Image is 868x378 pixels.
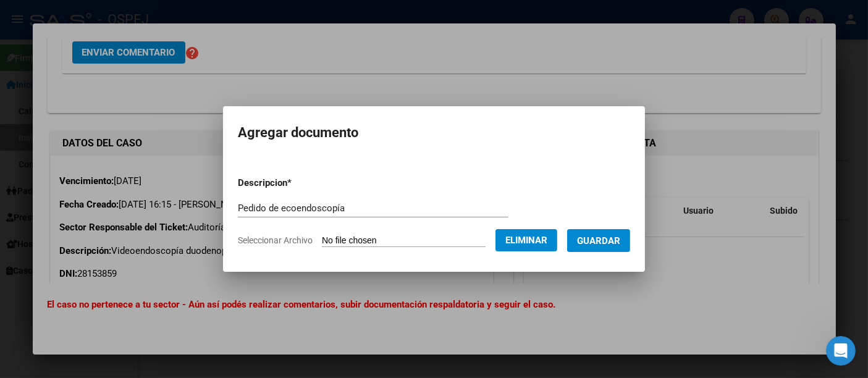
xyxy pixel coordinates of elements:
button: Guardar [567,229,630,252]
span: Seleccionar Archivo [238,235,313,245]
h2: Agregar documento [238,121,630,145]
span: Guardar [577,235,620,246]
p: Descripcion [238,176,356,190]
iframe: Intercom live chat [826,336,856,366]
span: Eliminar [505,235,547,246]
button: Eliminar [495,229,557,251]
